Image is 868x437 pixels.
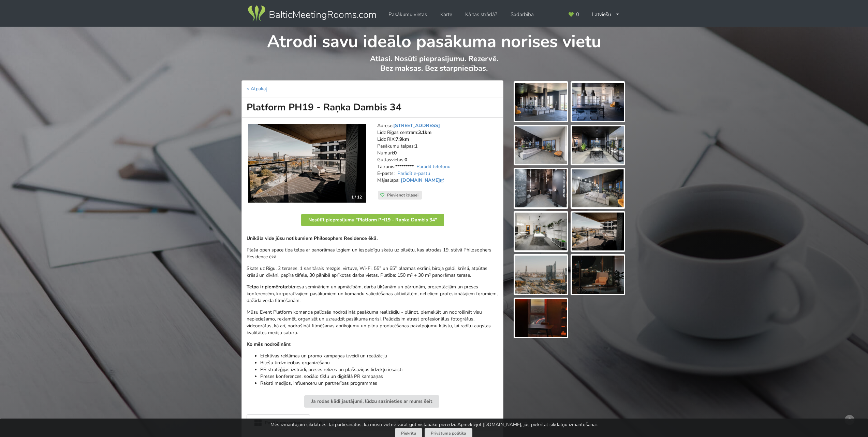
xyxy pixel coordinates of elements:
[247,235,378,242] strong: Unikāla vide jūsu notikumiem Philosophers Residence ēkā.
[587,8,624,21] div: Latviešu
[394,150,397,156] strong: 0
[247,309,498,336] p: Mūsu Event Platform komanda palīdzēs nodrošināt pasākuma realizāciju - plānot, piemeklēt un nodro...
[515,213,567,251] img: Platform PH19 - Raņka Dambis 34 | Rīga | Pasākumu vieta - galerijas bilde
[416,163,451,170] a: Parādīt telefonu
[572,169,624,207] img: Platform PH19 - Raņka Dambis 34 | Rīga | Pasākumu vieta - galerijas bilde
[247,414,310,431] div: Pasākumu telpas
[572,126,624,164] img: Platform PH19 - Raņka Dambis 34 | Rīga | Pasākumu vieta - galerijas bilde
[247,247,498,260] p: Plaša open space tipa telpa ar panorāmas logiem un iespaidīgu skatu uz pilsētu, kas atrodas 19. s...
[436,8,457,21] a: Karte
[397,170,430,177] a: Parādīt e-pastu
[248,124,366,203] img: Neierastas vietas | Rīga | Platform PH19 - Raņka Dambis 34
[247,4,377,23] img: Baltic Meeting Rooms
[242,54,626,80] p: Atlasi. Nosūti pieprasījumu. Rezervē. Bez maksas. Bez starpniecības.
[396,136,409,142] strong: 7.9km
[384,8,432,21] a: Pasākumu vietas
[387,192,418,198] span: Pievienot izlasei
[247,341,291,347] strong: Ko mēs nodrošinām:
[377,122,498,191] address: Adrese: Līdz Rīgas centram: Līdz RIX: Pasākumu telpas: Numuri: Gultasvietas: Tālrunis: E-pasts: M...
[515,256,567,294] img: Platform PH19 - Raņka Dambis 34 | Rīga | Pasākumu vieta - galerijas bilde
[391,414,430,431] div: Kontakti
[242,27,626,53] h1: Atrodi savu ideālo pasākuma norises vietu
[393,122,440,129] a: [STREET_ADDRESS]
[401,177,445,183] a: [DOMAIN_NAME]
[247,284,288,290] strong: Telpa ir piemērota:
[515,83,567,121] img: Platform PH19 - Raņka Dambis 34 | Rīga | Pasākumu vieta - galerijas bilde
[506,8,539,21] a: Sadarbība
[248,124,366,203] a: Neierastas vietas | Rīga | Platform PH19 - Raņka Dambis 34 1 / 12
[260,353,498,359] li: Efektīvas reklāmas un promo kampaņas izveidi un realizāciju
[515,299,567,337] img: Platform PH19 - Raņka Dambis 34 | Rīga | Pasākumu vieta - galerijas bilde
[418,129,431,136] strong: 3.1km
[347,192,366,202] div: 1 / 12
[260,373,498,380] li: Preses konferences, sociālo tīklu un digitālā PR kampaņas
[358,414,391,431] div: Karte
[515,126,567,164] img: Platform PH19 - Raņka Dambis 34 | Rīga | Pasākumu vieta - galerijas bilde
[415,143,417,149] strong: 1
[260,380,498,387] li: Raksti medijos, influenceru un partnerības programmas
[572,256,624,294] img: Platform PH19 - Raņka Dambis 34 | Rīga | Pasākumu vieta - galerijas bilde
[310,414,358,431] div: Pakalpojumi
[304,395,439,408] button: Ja rodas kādi jautājumi, lūdzu sazinieties ar mums šeit
[260,359,498,366] li: Biļešu tirdzniecības organizēšanu
[460,8,502,21] a: Kā tas strādā?
[572,83,624,121] img: Platform PH19 - Raņka Dambis 34 | Rīga | Pasākumu vieta - galerijas bilde
[404,156,407,163] strong: 0
[247,284,498,304] p: biznesa semināriem un apmācībām, darba tikšanām un pārrunām, prezentācijām un preses konferencēm,...
[576,12,579,17] span: 0
[247,85,267,92] a: < Atpakaļ
[241,97,503,118] h1: Platform PH19 - Raņka Dambis 34
[572,213,624,251] img: Platform PH19 - Raņka Dambis 34 | Rīga | Pasākumu vieta - galerijas bilde
[301,214,444,226] button: Nosūtīt pieprasījumu "Platform PH19 - Raņka Dambis 34"
[260,366,498,373] li: PR stratēģijas izstrādi, preses relīzes un plašsaziņas līdzekļu iesaisti
[515,169,567,207] img: Platform PH19 - Raņka Dambis 34 | Rīga | Pasākumu vieta - galerijas bilde
[247,265,498,279] p: Skats uz Rīgu, 2 terases, 1 sanitārais mezgls, virtuve, Wi-Fi, 55” un 65” plazmas ekrāni, biroja ...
